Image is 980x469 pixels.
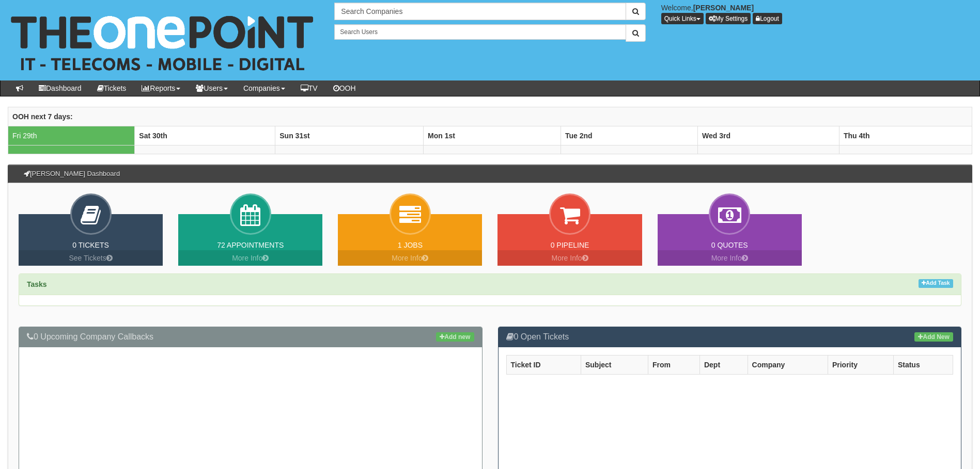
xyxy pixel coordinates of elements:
th: Subject [581,355,648,374]
th: Dept [699,355,748,374]
h3: 0 Open Tickets [506,332,954,342]
a: Add new [436,332,474,342]
h3: [PERSON_NAME] Dashboard [19,165,125,183]
th: Tue 2nd [561,126,697,145]
th: Sun 31st [275,126,424,145]
a: More Info [497,250,642,266]
a: 0 Quotes [711,241,748,249]
th: Mon 1st [424,126,561,145]
a: OOH [325,80,364,96]
a: See Tickets [19,250,163,266]
a: My Settings [706,13,751,24]
input: Search Companies [334,3,626,20]
a: 1 Jobs [398,241,423,249]
a: 0 Tickets [72,241,109,249]
th: Thu 4th [839,126,972,145]
a: More Info [178,250,322,266]
div: Welcome, [654,3,980,24]
th: Wed 3rd [697,126,839,145]
a: Users [188,80,236,96]
a: More Info [338,250,482,266]
h3: 0 Upcoming Company Callbacks [27,332,474,342]
th: Priority [828,355,893,374]
button: Quick Links [661,13,704,24]
a: Add Task [919,279,953,288]
a: Dashboard [31,80,89,96]
th: Ticket ID [506,355,581,374]
a: Companies [236,80,293,96]
a: Tickets [89,80,134,96]
a: More Info [658,250,802,266]
a: Reports [134,80,188,96]
a: Logout [753,13,782,24]
a: 0 Pipeline [551,241,589,249]
input: Search Users [334,24,626,40]
a: 72 Appointments [217,241,284,249]
th: Sat 30th [135,126,275,145]
th: Company [748,355,828,374]
td: Fri 29th [8,126,135,145]
b: [PERSON_NAME] [693,4,754,12]
th: OOH next 7 days: [8,107,972,126]
strong: Tasks [27,280,47,288]
th: From [648,355,699,374]
a: Add New [914,332,953,342]
th: Status [893,355,953,374]
a: TV [293,80,325,96]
